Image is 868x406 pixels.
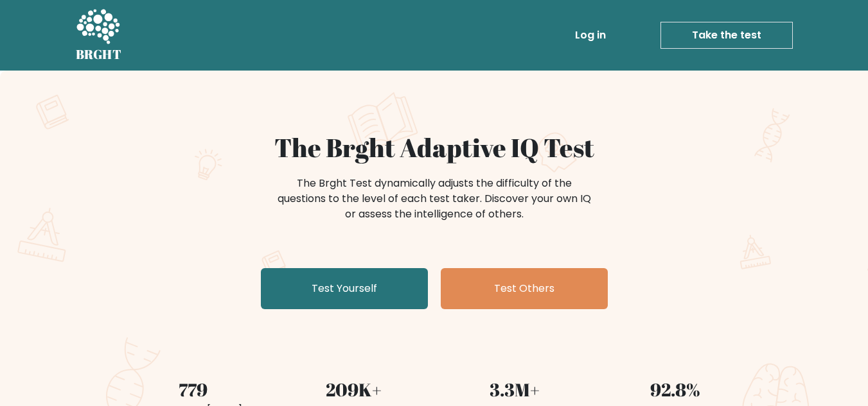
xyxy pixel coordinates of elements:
div: 92.8% [603,376,748,403]
a: Test Others [441,268,608,309]
a: Test Yourself [261,268,428,309]
div: 779 [121,376,266,403]
a: Log in [570,22,611,48]
div: 3.3M+ [442,376,587,403]
a: BRGHT [76,5,122,65]
a: Take the test [660,22,793,49]
h5: BRGHT [76,47,122,62]
div: 209K+ [281,376,427,403]
h1: The Brght Adaptive IQ Test [121,132,748,163]
div: The Brght Test dynamically adjusts the difficulty of the questions to the level of each test take... [274,176,595,222]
